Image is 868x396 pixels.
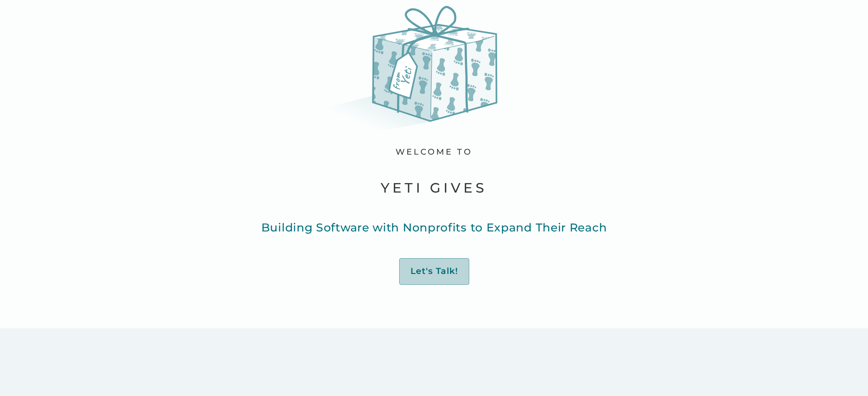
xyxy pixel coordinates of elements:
h1: yeti gives [381,179,487,197]
div: Let's Talk! [410,266,458,277]
p: Building Software with Nonprofits to Expand Their Reach [261,218,607,236]
a: Let's Talk! [399,258,469,285]
img: a gift box from yeti wrapped in bigfoot wrapping paper [324,6,497,132]
div: welcome to [396,147,472,157]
